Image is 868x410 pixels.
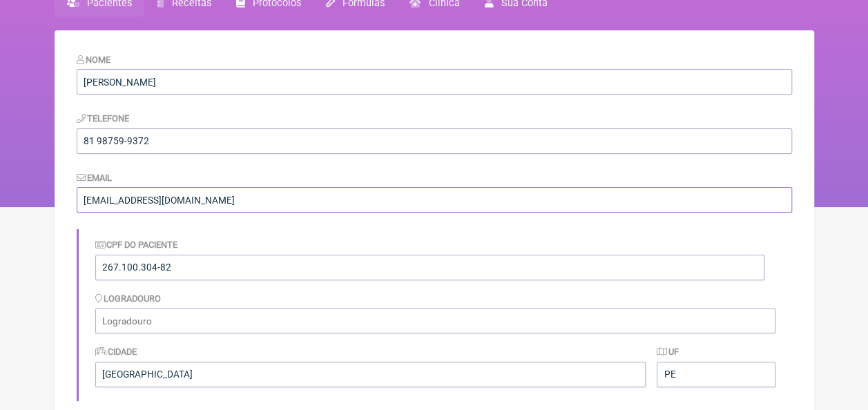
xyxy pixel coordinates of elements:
input: Cidade [95,362,646,387]
label: Cidade [95,346,137,357]
input: paciente@email.com [77,187,792,213]
input: UF [657,362,775,387]
label: Telefone [77,113,130,124]
label: UF [657,346,679,357]
input: Nome do Paciente [77,69,792,95]
label: CPF do Paciente [95,240,178,250]
label: Email [77,173,113,183]
input: 21 9124 2137 [77,128,792,154]
label: Nome [77,55,111,65]
label: Logradouro [95,293,162,304]
input: Identificação do Paciente [95,255,764,280]
input: Logradouro [95,308,775,333]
